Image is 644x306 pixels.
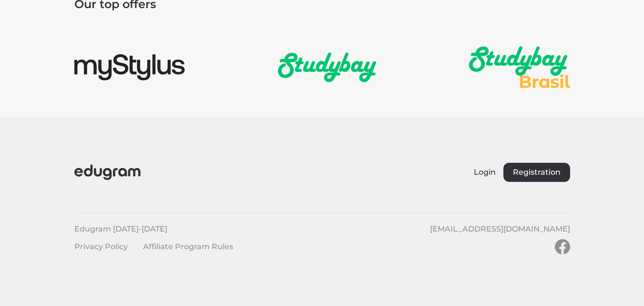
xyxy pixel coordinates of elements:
button: Registration [503,163,570,182]
img: Logo: MyStylus [74,46,185,88]
img: Logo: Studybay [278,46,376,88]
img: Edugram Logo [74,165,141,180]
a: Privacy Policy [74,242,128,251]
button: Login [474,168,496,177]
span: Edugram [DATE]-[DATE] [74,224,183,233]
a: [EMAIL_ADDRESS][DOMAIN_NAME] [415,224,570,233]
img: Logo: Studybay Brazil [469,46,570,88]
a: Affiliate Program Rules [143,242,233,251]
